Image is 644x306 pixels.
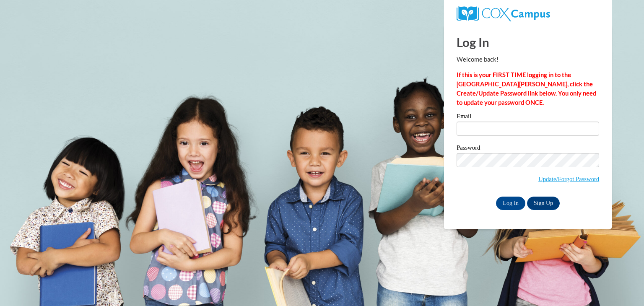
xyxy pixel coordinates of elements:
[457,55,599,64] p: Welcome back!
[457,113,599,122] label: Email
[457,145,599,153] label: Password
[457,6,550,21] img: COX Campus
[496,197,525,210] input: Log In
[457,10,550,17] a: COX Campus
[457,71,596,106] strong: If this is your FIRST TIME logging in to the [GEOGRAPHIC_DATA][PERSON_NAME], click the Create/Upd...
[538,176,599,182] a: Update/Forgot Password
[527,197,560,210] a: Sign Up
[457,34,599,51] h1: Log In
